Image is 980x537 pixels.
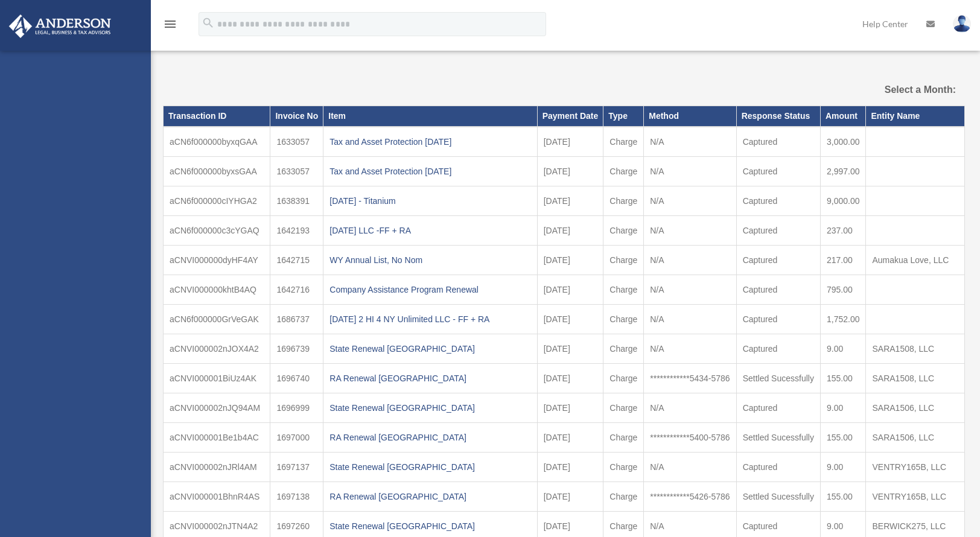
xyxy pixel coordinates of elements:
[537,275,603,305] td: [DATE]
[603,364,644,393] td: Charge
[164,106,270,127] th: Transaction ID
[603,106,644,127] th: Type
[329,192,530,209] div: [DATE] - Titanium
[820,106,866,127] th: Amount
[866,334,965,364] td: SARA1508, LLC
[329,459,530,475] div: State Renewal [GEOGRAPHIC_DATA]
[270,423,323,453] td: 1697000
[644,157,736,186] td: N/A
[164,364,270,393] td: aCNVI000001BiUz4AK
[603,246,644,275] td: Charge
[866,246,965,275] td: Aumakua Love, LLC
[202,16,215,30] i: search
[270,275,323,305] td: 1642716
[736,305,820,334] td: Captured
[329,370,530,387] div: RA Renewal [GEOGRAPHIC_DATA]
[866,364,965,393] td: SARA1508, LLC
[736,275,820,305] td: Captured
[736,423,820,453] td: Settled Sucessfully
[270,453,323,482] td: 1697137
[820,127,866,157] td: 3,000.00
[820,453,866,482] td: 9.00
[163,17,177,31] i: menu
[820,305,866,334] td: 1,752.00
[164,275,270,305] td: aCNVI000000khtB4AQ
[537,305,603,334] td: [DATE]
[820,246,866,275] td: 217.00
[537,393,603,423] td: [DATE]
[736,364,820,393] td: Settled Sucessfully
[163,21,177,31] a: menu
[329,340,530,357] div: State Renewal [GEOGRAPHIC_DATA]
[270,482,323,512] td: 1697138
[736,216,820,246] td: Captured
[537,246,603,275] td: [DATE]
[164,216,270,246] td: aCN6f000000c3cYGAQ
[644,334,736,364] td: N/A
[644,393,736,423] td: N/A
[820,393,866,423] td: 9.00
[537,364,603,393] td: [DATE]
[644,127,736,157] td: N/A
[736,393,820,423] td: Captured
[329,488,530,505] div: RA Renewal [GEOGRAPHIC_DATA]
[537,127,603,157] td: [DATE]
[270,216,323,246] td: 1642193
[164,246,270,275] td: aCNVI000000dyHF4AY
[603,334,644,364] td: Charge
[5,14,115,38] img: Anderson Advisors Platinum Portal
[164,334,270,364] td: aCNVI000002nJOX4A2
[537,216,603,246] td: [DATE]
[537,482,603,512] td: [DATE]
[866,453,965,482] td: VENTRY165B, LLC
[603,275,644,305] td: Charge
[644,246,736,275] td: N/A
[841,81,956,98] label: Select a Month:
[644,216,736,246] td: N/A
[736,157,820,186] td: Captured
[323,106,537,127] th: Item
[329,399,530,416] div: State Renewal [GEOGRAPHIC_DATA]
[164,157,270,186] td: aCN6f000000byxsGAA
[270,393,323,423] td: 1696999
[270,157,323,186] td: 1633057
[329,133,530,150] div: Tax and Asset Protection [DATE]
[603,186,644,216] td: Charge
[603,423,644,453] td: Charge
[736,453,820,482] td: Captured
[866,393,965,423] td: SARA1506, LLC
[603,393,644,423] td: Charge
[270,186,323,216] td: 1638391
[644,106,736,127] th: Method
[820,186,866,216] td: 9,000.00
[736,106,820,127] th: Response Status
[537,423,603,453] td: [DATE]
[537,453,603,482] td: [DATE]
[866,106,965,127] th: Entity Name
[820,482,866,512] td: 155.00
[537,186,603,216] td: [DATE]
[820,364,866,393] td: 155.00
[329,518,530,535] div: State Renewal [GEOGRAPHIC_DATA]
[866,482,965,512] td: VENTRY165B, LLC
[603,482,644,512] td: Charge
[164,305,270,334] td: aCN6f000000GrVeGAK
[537,106,603,127] th: Payment Date
[736,482,820,512] td: Settled Sucessfully
[603,127,644,157] td: Charge
[270,364,323,393] td: 1696740
[603,453,644,482] td: Charge
[644,186,736,216] td: N/A
[736,186,820,216] td: Captured
[164,393,270,423] td: aCNVI000002nJQ94AM
[164,127,270,157] td: aCN6f000000byxqGAA
[736,127,820,157] td: Captured
[164,423,270,453] td: aCNVI000001Be1b4AC
[270,106,323,127] th: Invoice No
[329,222,530,239] div: [DATE] LLC -FF + RA
[270,127,323,157] td: 1633057
[164,482,270,512] td: aCNVI000001BhnR4AS
[537,334,603,364] td: [DATE]
[329,429,530,446] div: RA Renewal [GEOGRAPHIC_DATA]
[603,157,644,186] td: Charge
